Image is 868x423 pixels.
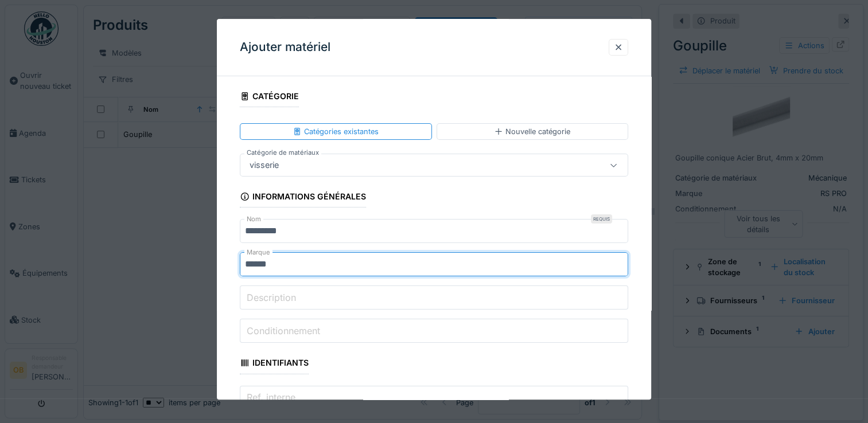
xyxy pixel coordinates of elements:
label: Catégorie de matériaux [244,148,321,158]
div: Identifiants [240,355,309,374]
div: Informations générales [240,189,366,208]
div: Catégories existantes [293,126,379,137]
label: Conditionnement [244,324,322,338]
div: visserie [245,159,283,172]
div: Requis [591,215,612,224]
div: Nouvelle catégorie [494,126,570,137]
div: Catégorie [240,88,299,107]
h3: Ajouter matériel [240,40,330,54]
label: Ref. interne [244,390,298,404]
label: Description [244,291,298,304]
label: Nom [244,215,263,225]
label: Marque [244,248,273,258]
